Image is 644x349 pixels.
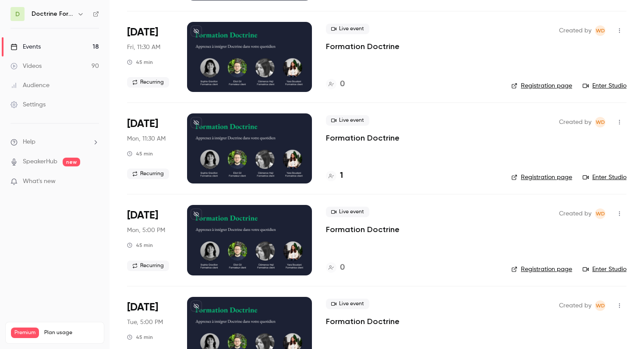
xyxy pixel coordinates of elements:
[326,133,400,143] a: Formation Doctrine
[127,208,158,222] span: [DATE]
[11,328,39,338] span: Premium
[326,299,369,309] span: Live event
[127,59,153,66] div: 45 min
[88,178,99,186] iframe: Noticeable Trigger
[326,115,369,126] span: Live event
[127,77,169,88] span: Recurring
[127,169,169,179] span: Recurring
[511,173,572,182] a: Registration page
[32,10,74,18] h6: Doctrine Formation Avocats
[127,43,160,52] span: Fri, 11:30 AM
[596,25,605,36] span: WD
[340,170,343,182] h4: 1
[511,81,572,90] a: Registration page
[11,100,46,109] div: Settings
[127,334,153,341] div: 45 min
[326,170,343,182] a: 1
[583,265,626,274] a: Enter Studio
[326,24,369,34] span: Live event
[595,300,605,311] span: Webinar Doctrine
[559,117,591,127] span: Created by
[326,262,345,274] a: 0
[127,205,173,275] div: Sep 15 Mon, 5:00 PM (Europe/Paris)
[559,300,591,311] span: Created by
[63,158,80,166] span: new
[127,134,166,143] span: Mon, 11:30 AM
[326,224,400,235] a: Formation Doctrine
[340,262,345,274] h4: 0
[511,265,572,274] a: Registration page
[127,300,158,314] span: [DATE]
[596,300,605,311] span: WD
[326,316,400,327] a: Formation Doctrine
[11,137,99,147] li: help-dropdown-opener
[596,117,605,127] span: WD
[596,208,605,219] span: WD
[127,22,173,92] div: Sep 12 Fri, 11:30 AM (Europe/Paris)
[583,81,626,90] a: Enter Studio
[326,78,345,90] a: 0
[127,318,163,327] span: Tue, 5:00 PM
[127,242,153,249] div: 45 min
[595,117,605,127] span: Webinar Doctrine
[15,10,20,19] span: D
[23,137,35,147] span: Help
[127,25,158,39] span: [DATE]
[11,81,50,90] div: Audience
[23,177,56,186] span: What's new
[559,208,591,219] span: Created by
[559,25,591,36] span: Created by
[326,41,400,52] a: Formation Doctrine
[127,150,153,157] div: 45 min
[11,42,41,51] div: Events
[340,78,345,90] h4: 0
[595,25,605,36] span: Webinar Doctrine
[583,173,626,182] a: Enter Studio
[127,113,173,183] div: Sep 15 Mon, 11:30 AM (Europe/Paris)
[127,117,158,131] span: [DATE]
[127,226,165,235] span: Mon, 5:00 PM
[11,62,42,71] div: Videos
[127,261,169,271] span: Recurring
[44,329,99,336] span: Plan usage
[595,208,605,219] span: Webinar Doctrine
[23,157,57,166] a: SpeakerHub
[326,207,369,217] span: Live event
